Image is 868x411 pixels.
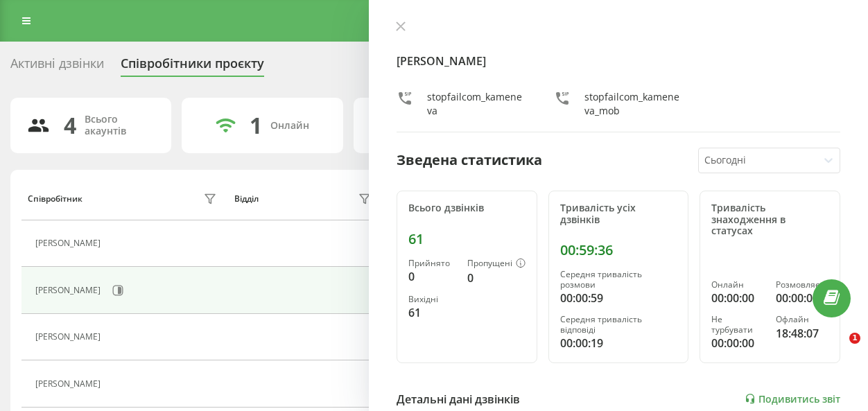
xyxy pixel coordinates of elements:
[711,280,764,290] div: Онлайн
[397,150,542,170] div: Зведена статистика
[745,393,840,405] a: Подивитись звіт
[560,290,677,306] div: 00:00:59
[35,379,104,389] div: [PERSON_NAME]
[408,304,456,321] div: 61
[560,315,677,335] div: Середня тривалість відповіді
[711,315,764,335] div: Не турбувати
[467,270,526,286] div: 0
[560,270,677,290] div: Середня тривалість розмови
[85,114,155,137] div: Всього акаунтів
[64,112,76,139] div: 4
[821,333,854,366] iframe: Intercom live chat
[711,202,828,237] div: Тривалість знаходження в статусах
[10,56,104,78] div: Активні дзвінки
[560,335,677,351] div: 00:00:19
[28,194,83,204] div: Співробітник
[776,315,828,324] div: Офлайн
[35,238,104,248] div: [PERSON_NAME]
[560,242,677,259] div: 00:59:36
[35,286,104,295] div: [PERSON_NAME]
[427,90,526,118] div: stopfailcom_kameneva
[711,290,764,306] div: 00:00:00
[408,295,456,304] div: Вихідні
[560,202,677,226] div: Тривалість усіх дзвінків
[776,290,828,306] div: 00:00:00
[250,112,262,139] div: 1
[467,259,526,270] div: Пропущені
[397,391,520,408] div: Детальні дані дзвінків
[408,231,526,247] div: 61
[234,194,259,204] div: Відділ
[270,120,309,132] div: Онлайн
[397,53,840,69] h4: [PERSON_NAME]
[408,268,456,285] div: 0
[776,280,828,290] div: Розмовляє
[408,259,456,268] div: Прийнято
[35,332,104,342] div: [PERSON_NAME]
[849,333,860,344] span: 1
[776,325,828,342] div: 18:48:07
[711,335,764,351] div: 00:00:00
[121,56,264,78] div: Співробітники проєкту
[408,202,526,214] div: Всього дзвінків
[584,90,684,118] div: stopfailcom_kameneva_mob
